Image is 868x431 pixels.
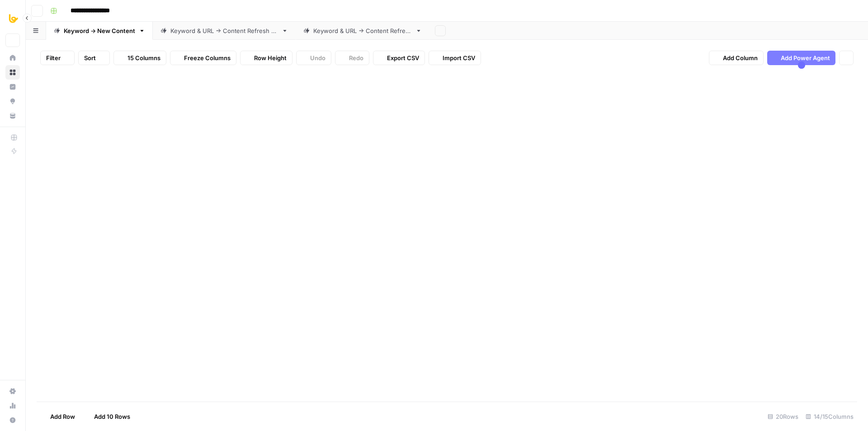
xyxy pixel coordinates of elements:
[5,51,20,65] a: Home
[184,53,231,62] span: Freeze Columns
[80,409,136,424] button: Add 10 Rows
[335,51,369,65] button: Redo
[46,22,153,40] a: Keyword -> New Content
[387,53,419,62] span: Export CSV
[429,51,481,65] button: Import CSV
[5,80,20,94] a: Insights
[5,384,20,398] a: Settings
[5,398,20,413] a: Usage
[240,51,292,65] button: Row Height
[84,53,96,62] span: Sort
[254,53,287,62] span: Row Height
[127,53,160,62] span: 15 Columns
[50,412,75,421] span: Add Row
[94,412,130,421] span: Add 10 Rows
[709,51,764,65] button: Add Column
[5,10,22,27] img: All About AI Logo
[313,26,412,35] div: Keyword & URL -> Content Refresh
[5,413,20,427] button: Help + Support
[296,22,429,40] a: Keyword & URL -> Content Refresh
[170,51,236,65] button: Freeze Columns
[373,51,425,65] button: Export CSV
[5,94,20,109] a: Opportunities
[153,22,296,40] a: Keyword & URL -> Content Refresh V2
[5,65,20,80] a: Browse
[78,51,110,65] button: Sort
[5,109,20,123] a: Your Data
[781,53,830,62] span: Add Power Agent
[40,51,75,65] button: Filter
[802,409,857,424] div: 14/15 Columns
[113,51,166,65] button: 15 Columns
[767,51,835,65] button: Add Power Agent
[5,7,20,30] button: Workspace: All About AI
[310,53,325,62] span: Undo
[64,26,135,35] div: Keyword -> New Content
[296,51,331,65] button: Undo
[443,53,475,62] span: Import CSV
[46,53,61,62] span: Filter
[723,53,758,62] span: Add Column
[764,409,802,424] div: 20 Rows
[37,409,80,424] button: Add Row
[170,26,278,35] div: Keyword & URL -> Content Refresh V2
[349,53,363,62] span: Redo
